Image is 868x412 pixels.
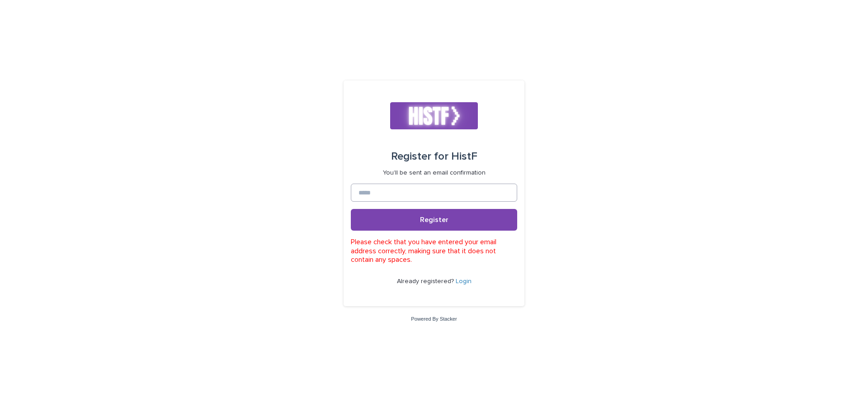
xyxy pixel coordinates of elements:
[391,144,477,169] div: HistF
[390,102,478,129] img: k2lX6XtKT2uGl0LI8IDL
[391,151,448,162] span: Register for
[351,209,517,231] button: Register
[397,278,456,284] span: Already registered?
[420,216,448,223] span: Register
[383,169,486,177] p: You'll be sent an email confirmation
[351,238,517,264] p: Please check that you have entered your email address correctly, making sure that it does not con...
[456,278,472,284] a: Login
[411,316,457,322] a: Powered By Stacker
